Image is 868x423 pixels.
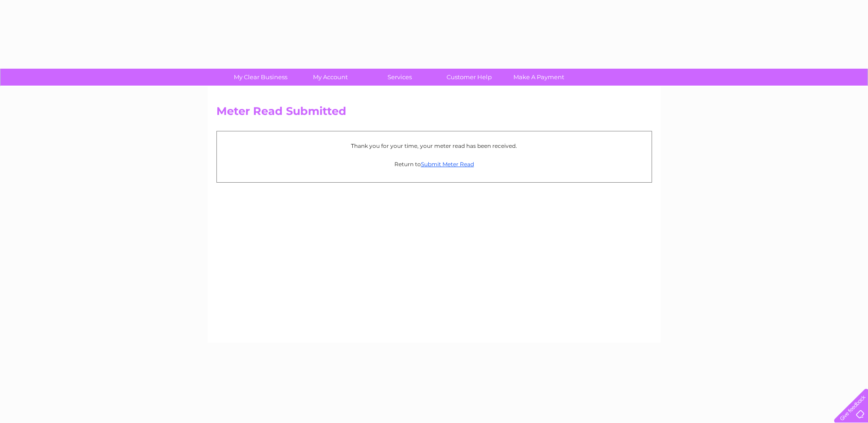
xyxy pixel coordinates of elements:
a: Submit Meter Read [421,161,474,168]
p: Return to [221,160,647,168]
a: My Clear Business [223,69,298,86]
a: Customer Help [431,69,507,86]
p: Thank you for your time, your meter read has been received. [221,141,647,150]
a: My Account [292,69,368,86]
a: Make A Payment [501,69,577,86]
a: Services [362,69,437,86]
h2: Meter Read Submitted [216,105,652,122]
